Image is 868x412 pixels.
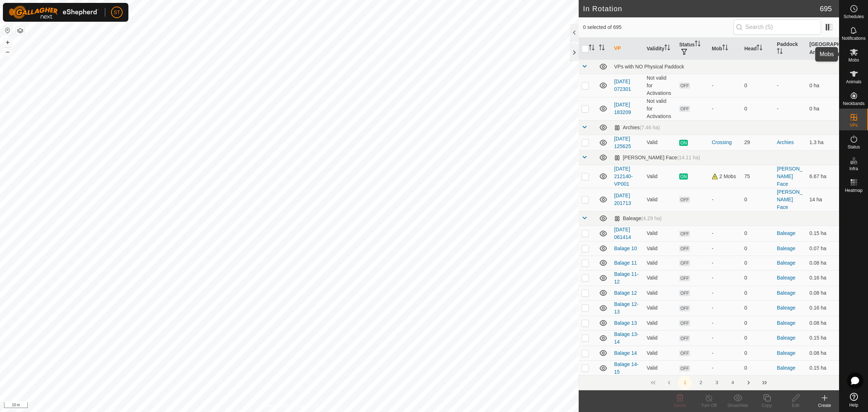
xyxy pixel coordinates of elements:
[644,226,676,241] td: Valid
[849,403,858,407] span: Help
[741,360,774,376] td: 0
[644,360,676,376] td: Valid
[757,375,772,390] button: Last Page
[679,350,690,356] span: OFF
[16,26,25,35] button: Map Layers
[712,82,739,89] div: -
[807,300,839,316] td: 0.16 ha
[644,300,676,316] td: Valid
[848,58,859,62] span: Mobs
[614,193,631,206] a: [DATE] 201713
[777,320,795,326] a: Baleage
[741,375,756,390] button: Next Page
[614,79,631,92] a: [DATE] 072301
[741,270,774,286] td: 0
[644,270,676,286] td: Valid
[821,49,826,55] p-sorticon: Activate to sort
[777,260,795,266] a: Baleage
[589,46,595,51] p-sorticon: Activate to sort
[712,139,739,146] div: Crossing
[644,188,676,211] td: Valid
[712,289,739,297] div: -
[679,335,690,341] span: OFF
[297,403,318,409] a: Contact Us
[741,286,774,300] td: 0
[614,361,639,375] a: Balage 14-15
[845,188,863,193] span: Heatmap
[723,402,752,409] div: Show/Hide
[741,300,774,316] td: 0
[614,64,836,70] div: VPs with NO Physical Paddock
[679,140,688,146] span: ON
[3,38,12,47] button: +
[807,316,839,330] td: 0.08 ha
[679,231,690,237] span: OFF
[640,125,660,130] span: (7.46 ha)
[842,36,865,41] span: Notifications
[839,390,868,410] a: Help
[741,135,774,150] td: 29
[810,402,839,409] div: Create
[722,46,728,51] p-sorticon: Activate to sort
[807,346,839,360] td: 0.08 ha
[741,38,774,60] th: Head
[777,350,795,356] a: Baleage
[777,335,795,341] a: Baleage
[3,26,12,35] button: Reset Map
[614,320,637,326] a: Balage 13
[712,334,739,342] div: -
[261,403,288,409] a: Privacy Policy
[712,173,739,180] div: 2 Mobs
[849,167,858,171] span: Infra
[114,9,120,16] span: ST
[843,14,864,19] span: Schedules
[843,101,864,106] span: Neckbands
[741,74,774,97] td: 0
[712,274,739,282] div: -
[741,241,774,256] td: 0
[599,46,605,51] p-sorticon: Activate to sort
[712,230,739,237] div: -
[644,330,676,346] td: Valid
[807,135,839,150] td: 1.3 ha
[644,38,676,60] th: Validity
[726,375,740,390] button: 4
[741,97,774,120] td: 0
[777,166,803,187] a: [PERSON_NAME] Face
[679,305,690,311] span: OFF
[694,402,723,409] div: Turn Off
[807,256,839,270] td: 0.08 ha
[774,38,807,60] th: Paddock
[807,241,839,256] td: 0.07 ha
[741,330,774,346] td: 0
[614,331,639,345] a: Balage 13-14
[679,275,690,281] span: OFF
[757,46,762,51] p-sorticon: Activate to sort
[712,245,739,252] div: -
[741,226,774,241] td: 0
[583,24,733,31] span: 0 selected of 695
[644,135,676,150] td: Valid
[644,97,676,120] td: Not valid for Activations
[679,83,690,89] span: OFF
[777,275,795,281] a: Baleage
[752,402,781,409] div: Copy
[644,74,676,97] td: Not valid for Activations
[741,346,774,360] td: 0
[807,165,839,188] td: 6.67 ha
[777,365,795,371] a: Baleage
[641,215,661,221] span: (4.29 ha)
[807,97,839,120] td: 0 ha
[644,316,676,330] td: Valid
[807,38,839,60] th: [GEOGRAPHIC_DATA] Area
[614,350,637,356] a: Balage 14
[614,290,637,296] a: Balage 12
[774,97,807,120] td: -
[712,196,739,203] div: -
[644,286,676,300] td: Valid
[679,365,690,371] span: OFF
[614,136,631,149] a: [DATE] 125625
[679,260,690,266] span: OFF
[614,102,631,115] a: [DATE] 183209
[614,215,661,222] div: Baleage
